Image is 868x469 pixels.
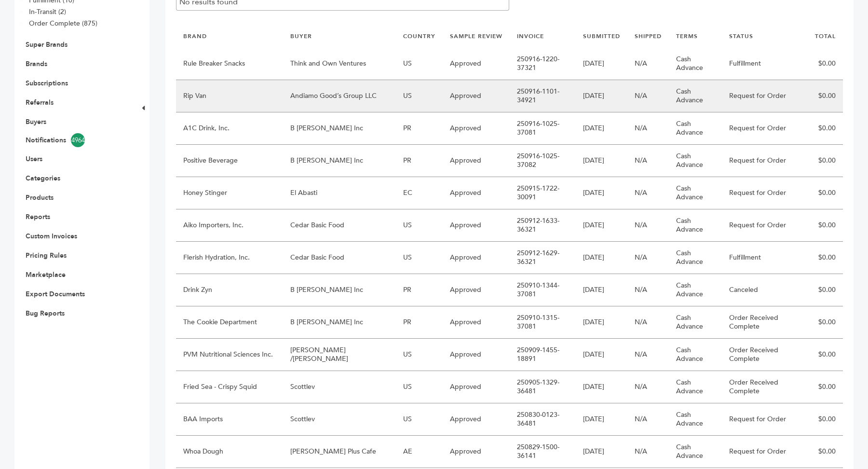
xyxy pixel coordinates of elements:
[443,306,510,339] td: Approved
[627,403,669,436] td: N/A
[176,48,283,80] td: Rule Breaker Snacks
[283,48,396,80] td: Think and Own Ventures
[26,309,65,318] a: Bug Reports
[26,270,66,279] a: Marketplace
[26,193,54,202] a: Products
[183,32,207,40] a: BRAND
[396,403,443,436] td: US
[510,242,576,274] td: 250912-1629-36321
[627,112,669,145] td: N/A
[396,339,443,371] td: US
[176,80,283,112] td: Rip Van
[576,306,627,339] td: [DATE]
[26,79,68,88] a: Subscriptions
[283,339,396,371] td: [PERSON_NAME] /[PERSON_NAME]
[510,436,576,468] td: 250829-1500-36141
[576,80,627,112] td: [DATE]
[443,112,510,145] td: Approved
[396,48,443,80] td: US
[576,403,627,436] td: [DATE]
[803,339,843,371] td: $0.00
[29,19,97,28] a: Order Complete (875)
[576,242,627,274] td: [DATE]
[510,177,576,209] td: 250915-1722-30091
[576,209,627,242] td: [DATE]
[443,436,510,468] td: Approved
[283,371,396,403] td: Scottlev
[722,48,803,80] td: Fulfillment
[669,112,722,145] td: Cash Advance
[26,98,54,107] a: Referrals
[722,242,803,274] td: Fulfillment
[283,209,396,242] td: Cedar Basic Food
[627,80,669,112] td: N/A
[669,436,722,468] td: Cash Advance
[510,209,576,242] td: 250912-1633-36321
[510,274,576,306] td: 250910-1344-37081
[283,112,396,145] td: B [PERSON_NAME] Inc
[803,306,843,339] td: $0.00
[443,242,510,274] td: Approved
[803,274,843,306] td: $0.00
[176,371,283,403] td: Fried Sea - Crispy Squid
[722,306,803,339] td: Order Received Complete
[396,112,443,145] td: PR
[176,403,283,436] td: BAA Imports
[26,251,67,260] a: Pricing Rules
[627,274,669,306] td: N/A
[722,112,803,145] td: Request for Order
[443,177,510,209] td: Approved
[722,145,803,177] td: Request for Order
[803,80,843,112] td: $0.00
[283,80,396,112] td: Andiamo Good’s Group LLC
[722,339,803,371] td: Order Received Complete
[176,242,283,274] td: Flerish Hydration, Inc.
[803,112,843,145] td: $0.00
[669,403,722,436] td: Cash Advance
[803,403,843,436] td: $0.00
[443,371,510,403] td: Approved
[676,32,698,40] a: TERMS
[510,80,576,112] td: 250916-1101-34921
[510,306,576,339] td: 250910-1315-37081
[443,80,510,112] td: Approved
[443,209,510,242] td: Approved
[627,242,669,274] td: N/A
[576,436,627,468] td: [DATE]
[403,32,435,40] a: COUNTRY
[443,145,510,177] td: Approved
[627,177,669,209] td: N/A
[722,209,803,242] td: Request for Order
[722,436,803,468] td: Request for Order
[627,339,669,371] td: N/A
[517,32,544,40] a: INVOICE
[443,403,510,436] td: Approved
[283,177,396,209] td: El Abasti
[450,32,502,40] a: SAMPLE REVIEW
[722,274,803,306] td: Canceled
[803,209,843,242] td: $0.00
[26,174,60,183] a: Categories
[176,339,283,371] td: PVM Nutritional Sciences Inc.
[803,371,843,403] td: $0.00
[510,48,576,80] td: 250916-1220-37321
[396,177,443,209] td: EC
[176,436,283,468] td: Whoa Dough
[443,339,510,371] td: Approved
[396,436,443,468] td: AE
[26,154,42,164] a: Users
[396,209,443,242] td: US
[26,290,85,299] a: Export Documents
[26,232,77,241] a: Custom Invoices
[396,306,443,339] td: PR
[176,209,283,242] td: Aiko Importers, Inc.
[576,112,627,145] td: [DATE]
[669,274,722,306] td: Cash Advance
[290,32,312,40] a: BUYER
[29,7,66,16] a: In-Transit (2)
[576,339,627,371] td: [DATE]
[510,145,576,177] td: 250916-1025-37082
[815,32,836,40] a: TOTAL
[396,242,443,274] td: US
[396,371,443,403] td: US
